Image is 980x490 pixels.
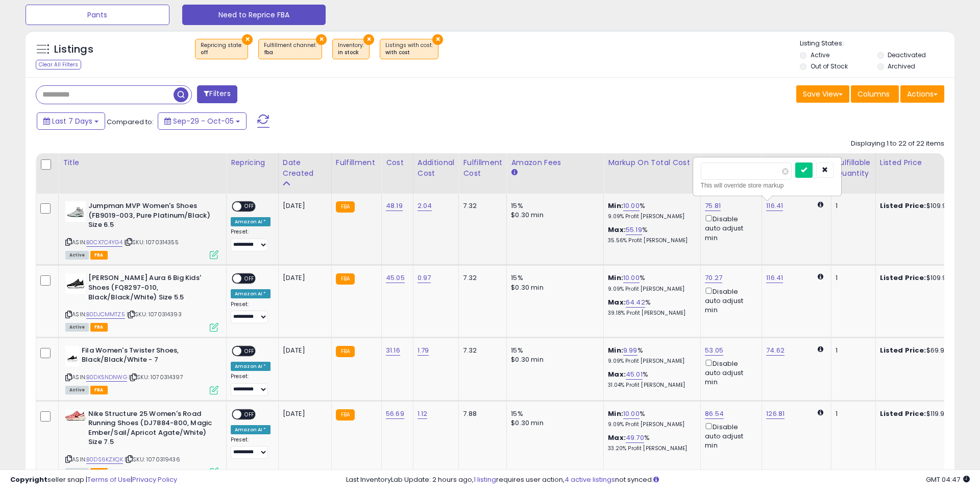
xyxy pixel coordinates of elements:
[701,180,834,191] div: This will override store markup
[54,42,93,57] h5: Listings
[608,409,623,418] b: Min:
[386,273,405,283] a: 45.05
[363,34,374,45] button: ×
[511,273,596,283] div: 15%
[604,153,701,194] th: The percentage added to the cost of goods (COGS) that forms the calculator for Min & Max prices.
[463,201,499,211] div: 7.32
[811,51,829,59] label: Active
[86,373,127,382] a: B0DK5NDNWG
[88,273,212,305] b: [PERSON_NAME] Aura 6 Big Kids' Shoes (FQ8297-010, Black/Black/White) Size 5.5
[880,409,965,418] div: $119.99
[623,201,640,211] a: 10.00
[608,345,623,355] b: Min:
[705,286,754,315] div: Disable auto adjust min
[418,409,428,419] a: 1.12
[463,409,499,418] div: 7.88
[474,475,496,484] a: 1 listing
[888,51,926,59] label: Deactivated
[63,157,222,168] div: Title
[880,273,926,283] b: Listed Price:
[283,346,324,355] div: [DATE]
[346,475,970,485] div: Last InventoryLab Update: 2 hours ago, requires user action, not synced.
[418,345,429,356] a: 1.79
[766,201,783,211] a: 116.41
[623,345,638,356] a: 9.99
[241,274,258,283] span: OFF
[231,425,271,434] div: Amazon AI *
[65,273,86,294] img: 41kzYM2pJCL._SL40_.jpg
[283,273,324,283] div: [DATE]
[90,251,108,260] span: FBA
[52,116,92,126] span: Last 7 Days
[608,358,693,365] p: 9.09% Profit [PERSON_NAME]
[26,5,169,25] button: Pants
[241,410,258,418] span: OFF
[705,273,722,283] a: 70.27
[10,475,177,485] div: seller snap | |
[608,346,693,365] div: %
[283,157,327,179] div: Date Created
[65,201,218,258] div: ASIN:
[231,289,271,298] div: Amazon AI *
[386,345,400,356] a: 31.16
[88,409,212,450] b: Nike Structure 25 Women's Road Running Shoes (DJ7884-800, Magic Ember/Sail/Apricot Agate/White) S...
[608,310,693,317] p: 39.18% Profit [PERSON_NAME]
[418,201,432,211] a: 2.04
[608,382,693,389] p: 31.04% Profit [PERSON_NAME]
[231,301,271,324] div: Preset:
[900,85,944,103] button: Actions
[129,373,183,381] span: | SKU: 1070314397
[65,201,86,222] img: 31cnjptz8xL._SL40_.jpg
[796,85,849,103] button: Save View
[511,409,596,418] div: 15%
[851,85,899,103] button: Columns
[231,217,271,226] div: Amazon AI *
[65,323,89,332] span: All listings currently available for purchase on Amazon
[608,297,626,307] b: Max:
[705,409,724,419] a: 86.54
[107,117,154,127] span: Compared to:
[338,49,364,56] div: in stock
[386,409,404,419] a: 56.69
[385,41,433,57] span: Listings with cost :
[880,346,965,355] div: $69.99
[608,225,626,235] b: Max:
[336,346,355,357] small: FBA
[124,238,179,246] span: | SKU: 1070314355
[608,298,693,317] div: %
[511,157,599,168] div: Amazon Fees
[626,369,643,380] a: 45.01
[283,409,324,418] div: [DATE]
[336,409,355,421] small: FBA
[851,139,944,149] div: Displaying 1 to 22 of 22 items
[608,157,696,168] div: Markup on Total Cost
[608,201,623,211] b: Min:
[511,201,596,211] div: 15%
[283,201,324,211] div: [DATE]
[231,362,271,371] div: Amazon AI *
[37,112,105,130] button: Last 7 Days
[65,346,79,366] img: 218YfcENaIL._SL40_.jpg
[880,201,965,211] div: $109.99
[511,168,517,177] small: Amazon Fees.
[608,433,693,452] div: %
[386,201,403,211] a: 48.19
[86,238,122,247] a: B0CX7C4YG4
[626,225,642,235] a: 55.19
[608,409,693,428] div: %
[836,409,867,418] div: 1
[705,213,754,243] div: Disable auto adjust min
[811,62,848,71] label: Out of Stock
[231,373,271,396] div: Preset:
[125,455,180,463] span: | SKU: 1070319436
[626,433,644,443] a: 49.70
[880,157,968,168] div: Listed Price
[608,433,626,442] b: Max:
[511,283,596,292] div: $0.30 min
[608,273,693,292] div: %
[86,310,125,319] a: B0DJCMMTZ5
[418,273,431,283] a: 0.97
[127,310,182,318] span: | SKU: 1070314393
[705,421,754,451] div: Disable auto adjust min
[10,475,47,484] strong: Copyright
